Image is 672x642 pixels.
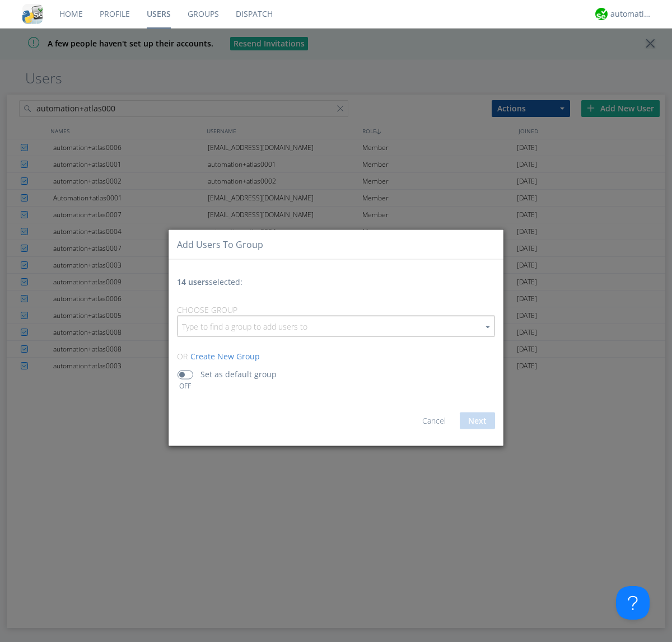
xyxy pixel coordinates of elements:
[595,8,608,20] img: d2d01cd9b4174d08988066c6d424eccd
[22,4,43,24] img: cddb5a64eb264b2086981ab96f4c1ba7
[200,368,277,381] p: Set as default group
[177,304,495,316] div: Choose Group
[177,238,263,251] div: Add users to group
[422,415,446,426] a: Cancel
[172,381,198,391] div: OFF
[178,316,494,336] input: Type to find a group to add users to
[177,277,242,287] span: selected:
[460,413,495,429] button: Next
[177,277,209,287] span: 14 users
[610,8,652,20] div: automation+atlas
[177,351,188,362] span: or
[190,351,260,362] span: Create New Group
